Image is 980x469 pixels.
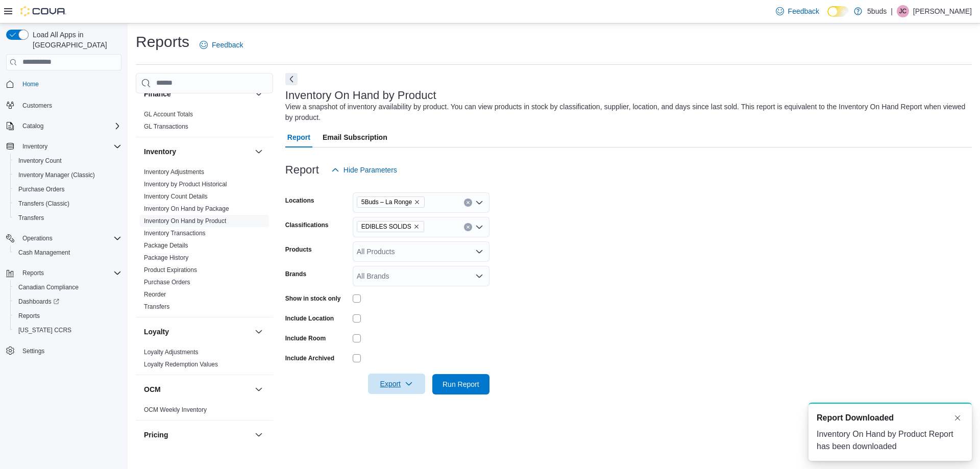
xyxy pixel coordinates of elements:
[144,111,193,118] a: GL Account Totals
[144,254,188,261] a: Package History
[144,303,169,311] span: Transfers
[144,303,169,310] a: Transfers
[144,278,190,286] span: Purchase Orders
[14,281,83,293] a: Canadian Compliance
[253,326,265,338] button: Loyalty
[22,142,47,151] span: Inventory
[144,384,161,394] h3: OCM
[891,5,893,17] p: |
[144,168,204,176] a: Inventory Adjustments
[144,361,218,368] a: Loyalty Redemption Values
[817,412,894,424] span: Report Downloaded
[144,123,188,130] a: GL Transactions
[10,323,126,337] button: [US_STATE] CCRS
[913,5,972,17] p: [PERSON_NAME]
[14,212,48,224] a: Transfers
[144,205,229,213] span: Inventory On Hand by Package
[253,383,265,396] button: OCM
[144,290,166,299] span: Reorder
[361,197,412,207] span: 5Buds – La Ronge
[253,429,265,441] button: Pricing
[285,102,967,123] div: View a snapshot of inventory availability by product. You can view products in stock by classific...
[475,248,483,256] button: Open list of options
[14,281,121,293] span: Canadian Compliance
[18,171,95,179] span: Inventory Manager (Classic)
[18,326,71,334] span: [US_STATE] CCRS
[2,97,126,112] button: Customers
[144,146,251,157] button: Inventory
[18,78,43,90] a: Home
[6,72,121,385] nav: Complex example
[22,122,43,130] span: Catalog
[464,199,472,207] button: Clear input
[14,324,121,336] span: Washington CCRS
[18,267,48,279] button: Reports
[14,212,121,224] span: Transfers
[443,379,479,389] span: Run Report
[18,267,121,279] span: Reports
[253,145,265,158] button: Inventory
[10,196,126,211] button: Transfers (Classic)
[285,89,436,102] h3: Inventory On Hand by Product
[144,181,227,188] a: Inventory by Product Historical
[18,214,44,222] span: Transfers
[14,310,121,322] span: Reports
[22,347,44,355] span: Settings
[14,295,121,308] span: Dashboards
[136,108,273,137] div: Finance
[144,327,251,337] button: Loyalty
[144,89,251,99] button: Finance
[287,127,310,147] span: Report
[18,249,70,257] span: Cash Management
[414,199,420,205] button: Remove 5Buds – La Ronge from selection in this group
[464,223,472,231] button: Clear input
[10,309,126,323] button: Reports
[285,294,341,303] label: Show in stock only
[144,193,208,200] a: Inventory Count Details
[144,241,188,250] span: Package Details
[2,343,126,358] button: Settings
[285,245,312,254] label: Products
[144,217,226,225] span: Inventory On Hand by Product
[368,374,425,394] button: Export
[18,200,69,208] span: Transfers (Classic)
[144,279,190,286] a: Purchase Orders
[475,272,483,280] button: Open list of options
[136,404,273,420] div: OCM
[136,166,273,317] div: Inventory
[136,346,273,375] div: Loyalty
[817,412,964,424] div: Notification
[144,327,169,337] h3: Loyalty
[323,127,387,147] span: Email Subscription
[14,155,121,167] span: Inventory Count
[10,154,126,168] button: Inventory Count
[18,78,121,90] span: Home
[14,246,121,259] span: Cash Management
[22,80,39,88] span: Home
[144,110,193,118] span: GL Account Totals
[144,205,229,212] a: Inventory On Hand by Package
[18,232,57,244] button: Operations
[144,430,168,440] h3: Pricing
[285,314,334,323] label: Include Location
[14,169,99,181] a: Inventory Manager (Classic)
[18,283,79,291] span: Canadian Compliance
[14,155,66,167] a: Inventory Count
[899,5,907,17] span: JC
[195,35,247,55] a: Feedback
[144,266,197,274] a: Product Expirations
[144,89,171,99] h3: Finance
[374,374,419,394] span: Export
[357,196,425,208] span: 5Buds – La Ronge
[18,157,62,165] span: Inventory Count
[18,232,121,244] span: Operations
[10,182,126,196] button: Purchase Orders
[285,334,326,342] label: Include Room
[14,198,73,210] a: Transfers (Classic)
[772,1,823,21] a: Feedback
[14,183,69,195] a: Purchase Orders
[144,348,199,356] span: Loyalty Adjustments
[285,196,314,205] label: Locations
[144,192,208,201] span: Inventory Count Details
